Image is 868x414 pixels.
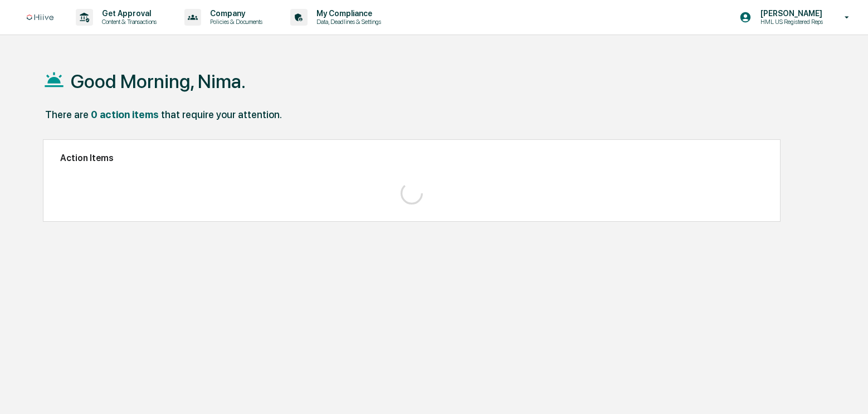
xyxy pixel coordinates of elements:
[27,14,53,21] img: logo
[60,153,763,163] h2: Action Items
[93,18,162,26] p: Content & Transactions
[91,109,159,120] div: 0 action items
[308,18,387,26] p: Data, Deadlines & Settings
[201,9,268,18] p: Company
[93,9,162,18] p: Get Approval
[752,9,828,18] p: [PERSON_NAME]
[45,109,89,120] div: There are
[752,18,828,26] p: HML US Registered Reps
[201,18,268,26] p: Policies & Documents
[161,109,282,120] div: that require your attention.
[308,9,387,18] p: My Compliance
[71,70,246,92] h1: Good Morning, Nima.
